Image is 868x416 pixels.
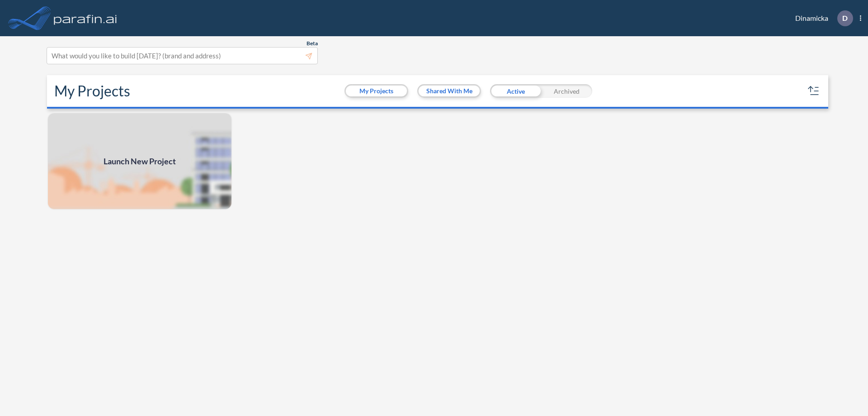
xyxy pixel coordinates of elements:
[47,112,232,210] img: add
[307,40,318,47] span: Beta
[541,84,592,98] div: Archived
[842,14,848,22] p: D
[54,82,130,100] h2: My Projects
[490,84,541,98] div: Active
[52,9,119,27] img: logo
[346,86,407,96] button: My Projects
[104,155,176,167] span: Launch New Project
[782,10,861,26] div: Dinamicka
[47,112,232,210] a: Launch New Project
[419,86,480,96] button: Shared With Me
[807,84,821,98] button: sort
